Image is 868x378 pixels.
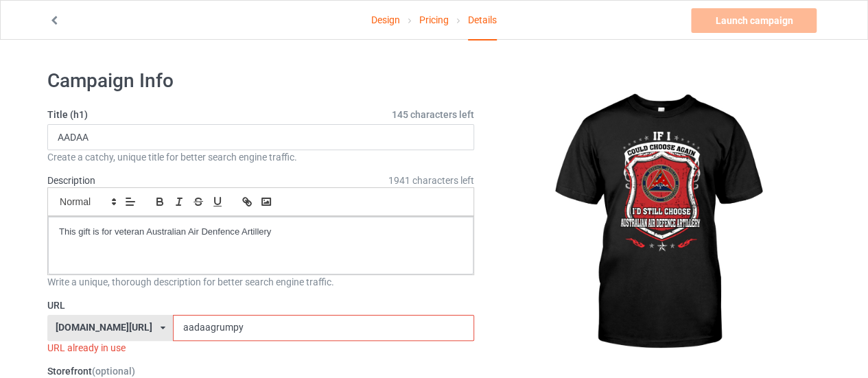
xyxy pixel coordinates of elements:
[47,108,474,121] label: Title (h1)
[47,69,474,93] h1: Campaign Info
[388,174,474,187] span: 1941 characters left
[47,298,474,312] label: URL
[92,366,135,377] span: (optional)
[47,150,474,164] div: Create a catchy, unique title for better search engine traffic.
[392,108,474,121] span: 145 characters left
[419,1,449,39] a: Pricing
[468,1,497,40] div: Details
[47,364,474,378] label: Storefront
[371,1,400,39] a: Design
[59,226,462,239] p: This gift is for veteran Australian Air Denfence Artillery
[47,341,474,355] div: URL already in use
[47,275,474,289] div: Write a unique, thorough description for better search engine traffic.
[47,175,95,186] label: Description
[56,322,152,332] div: [DOMAIN_NAME][URL]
